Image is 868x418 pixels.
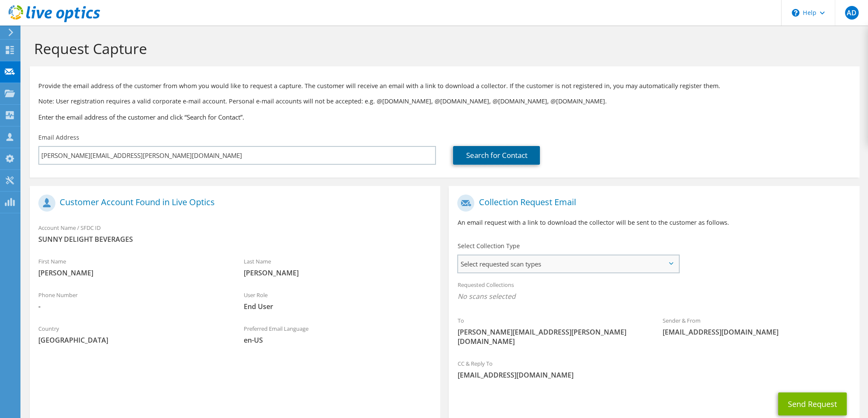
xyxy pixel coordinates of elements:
[244,268,432,278] span: [PERSON_NAME]
[457,327,646,346] span: [PERSON_NAME][EMAIL_ADDRESS][PERSON_NAME][DOMAIN_NAME]
[38,268,227,278] span: [PERSON_NAME]
[244,335,432,345] span: en-US
[457,195,846,212] h1: Collection Request Email
[38,112,851,122] h3: Enter the email address of the customer and click “Search for Contact”.
[457,370,851,380] span: [EMAIL_ADDRESS][DOMAIN_NAME]
[244,302,432,311] span: End User
[457,292,851,301] span: No scans selected
[38,97,851,106] p: Note: User registration requires a valid corporate e-mail account. Personal e-mail accounts will ...
[235,320,441,349] div: Preferred Email Language
[457,242,519,250] label: Select Collection Type
[453,146,540,165] a: Search for Contact
[38,235,432,244] span: SUNNY DELIGHT BEVERAGES
[654,312,859,341] div: Sender & From
[38,81,851,91] p: Provide the email address of the customer from whom you would like to request a capture. The cust...
[792,9,799,17] svg: \n
[235,286,441,315] div: User Role
[38,195,427,212] h1: Customer Account Found in Live Optics
[235,252,441,282] div: Last Name
[30,252,235,282] div: First Name
[458,255,678,272] span: Select requested scan types
[449,276,859,307] div: Requested Collections
[38,335,227,345] span: [GEOGRAPHIC_DATA]
[778,392,847,415] button: Send Request
[457,218,851,227] p: An email request with a link to download the collector will be sent to the customer as follows.
[30,286,235,315] div: Phone Number
[34,40,851,57] h1: Request Capture
[663,327,851,337] span: [EMAIL_ADDRESS][DOMAIN_NAME]
[449,312,654,350] div: To
[38,302,227,311] span: -
[30,320,235,349] div: Country
[30,219,440,248] div: Account Name / SFDC ID
[845,6,859,20] span: AD
[38,133,79,142] label: Email Address
[449,355,859,384] div: CC & Reply To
